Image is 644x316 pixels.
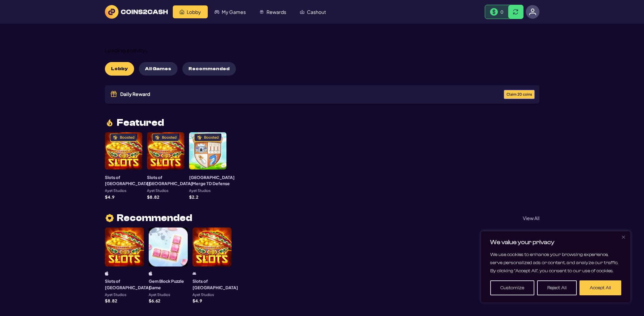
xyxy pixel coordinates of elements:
[529,8,536,16] img: avatar
[300,9,305,14] img: Cashout
[490,238,621,246] p: We value your privacy
[105,5,168,19] img: logo text
[105,174,150,187] h3: Slots of [GEOGRAPHIC_DATA]
[481,231,630,302] div: We value your privacy
[149,293,170,297] p: Ayet Studios
[110,90,118,98] img: Gift icon
[155,135,160,140] img: Boosted
[500,9,503,15] span: 0
[507,93,532,96] span: Claim 20 coins
[192,271,196,276] img: android
[149,271,152,276] img: ios
[105,293,126,297] p: Ayet Studios
[145,66,171,72] span: All Games
[490,280,534,295] button: Customize
[149,299,160,303] p: $ 6.62
[117,118,164,127] span: Featured
[147,174,192,187] h3: Slots of [GEOGRAPHIC_DATA]
[105,118,114,127] img: fire
[117,213,192,223] span: Recommended
[105,62,134,76] button: Lobby
[490,8,498,16] img: Money Bill
[307,9,326,14] span: Cashout
[537,280,577,295] button: Reject All
[259,9,264,14] img: Rewards
[182,62,236,76] button: Recommended
[579,280,621,295] button: Accept All
[253,5,293,18] a: Rewards
[504,90,535,99] button: Claim 20 coins
[189,189,210,193] p: Ayet Studios
[490,251,621,275] p: We use cookies to enhance your browsing experience, serve personalized ads or content, and analyz...
[293,5,333,18] a: Cashout
[105,271,109,276] img: ios
[215,9,219,14] img: My Games
[120,136,134,139] div: Boosted
[139,62,178,76] button: All Games
[120,92,150,96] span: Daily Reward
[622,236,625,239] img: Close
[222,9,246,14] span: My Games
[266,9,286,14] span: Rewards
[149,278,188,291] h3: Gem Block Puzzle Game
[180,9,184,14] img: Lobby
[113,135,117,140] img: Boosted
[619,233,627,241] button: Close
[105,47,539,54] div: Loading activity...
[105,299,117,303] p: $ 8.82
[197,135,202,140] img: Boosted
[192,293,214,297] p: Ayet Studios
[173,5,208,18] a: Lobby
[147,195,159,199] p: $ 8.82
[147,189,168,193] p: Ayet Studios
[162,136,177,139] div: Boosted
[192,278,238,291] h3: Slots of [GEOGRAPHIC_DATA]
[523,216,539,220] p: View All
[189,174,235,187] h3: [GEOGRAPHIC_DATA] - Merge TD Defense
[188,66,229,72] span: Recommended
[105,195,114,199] p: $ 4.9
[192,299,202,303] p: $ 4.9
[105,213,114,223] img: heart
[204,136,219,139] div: Boosted
[208,5,253,18] a: My Games
[111,66,128,72] span: Lobby
[187,9,201,14] span: Lobby
[105,189,126,193] p: Ayet Studios
[105,278,150,291] h3: Slots of [GEOGRAPHIC_DATA]
[189,195,198,199] p: $ 2.2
